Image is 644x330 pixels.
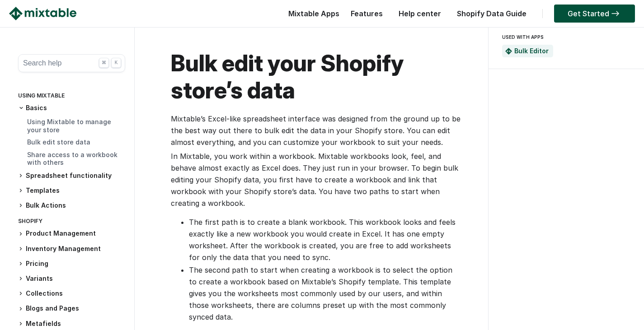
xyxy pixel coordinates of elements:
div: Shopify [18,216,125,229]
img: Mixtable Spreadsheet Bulk Editor App [505,48,512,55]
h3: Basics [18,103,125,112]
h3: Variants [18,274,125,284]
button: Search help ⌘ K [18,54,125,72]
a: Share access to a workbook with others [27,151,118,167]
div: K [111,58,121,68]
div: ⌘ [99,58,109,68]
h3: Metafields [18,319,125,329]
a: Bulk Editor [514,47,549,55]
div: Using Mixtable [18,90,125,103]
h3: Inventory Management [18,244,125,254]
h1: Bulk edit your Shopify store’s data [171,50,461,104]
h3: Product Management [18,229,125,238]
h3: Spreadsheet functionality [18,171,125,181]
h3: Pricing [18,259,125,269]
img: arrow-right.svg [609,11,621,16]
a: Using Mixtable to manage your store [27,118,111,134]
h3: Templates [18,186,125,195]
p: Mixtable’s Excel-like spreadsheet interface was designed from the ground up to be the best way ou... [171,113,461,148]
a: Features [346,9,387,18]
a: Shopify Data Guide [452,9,531,18]
a: Bulk edit store data [27,138,90,146]
div: Mixtable Apps [284,7,339,25]
a: Get Started [554,5,635,23]
h3: Bulk Actions [18,201,125,210]
li: The first path is to create a blank workbook. This workbook looks and feels exactly like a new wo... [189,216,461,263]
div: USED WITH APPS [502,32,627,42]
li: The second path to start when creating a workbook is to select the option to create a workbook ba... [189,264,461,323]
h3: Collections [18,289,125,298]
p: In Mixtable, you work within a workbook. Mixtable workbooks look, feel, and behave almost exactly... [171,150,461,209]
a: Help center [394,9,446,18]
h3: Blogs and Pages [18,304,125,313]
img: Mixtable logo [9,7,76,20]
